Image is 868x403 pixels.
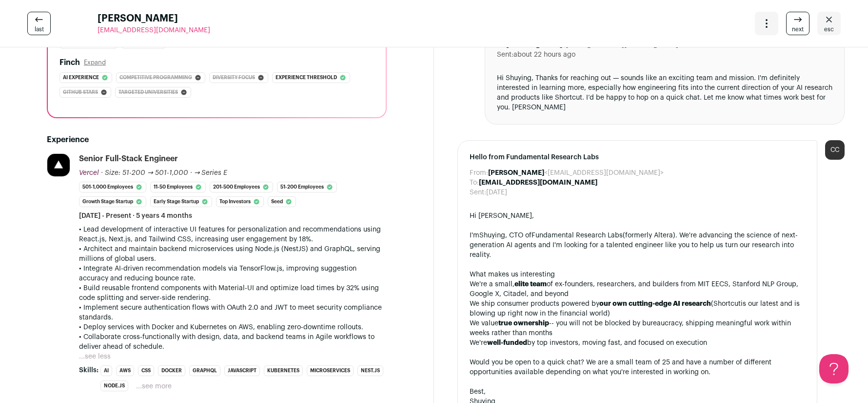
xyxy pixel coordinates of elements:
[116,365,134,376] li: AWS
[264,365,303,376] li: Kubernetes
[79,153,178,164] div: Senior Full-Stack Engineer
[470,231,805,260] div: I'm , CTO of (formerly Altera). We're advancing the science of next-generation AI agents and I'm ...
[357,365,383,376] li: Nest.js
[79,283,387,303] p: • Build reusable frontend components with Material-UI and optimize load times by 32% using code s...
[479,179,597,186] b: [EMAIL_ADDRESS][DOMAIN_NAME]
[118,87,178,97] span: Targeted universities
[79,303,387,322] p: • Implement secure authentication flows with OAuth 2.0 and JWT to meet security compliance standa...
[194,170,228,176] span: → Series E
[497,50,513,60] dt: Sent:
[84,59,106,66] button: Expand
[224,365,260,376] li: JavaScript
[27,12,51,35] a: last
[79,322,387,332] p: • Deploy services with Docker and Kubernetes on AWS, enabling zero-downtime rollouts.
[786,12,809,35] a: next
[268,196,296,207] li: Seed
[63,87,98,97] span: Github stars
[599,300,711,307] strong: our own cutting-edge AI research
[158,365,185,376] li: Docker
[119,73,192,83] span: Competitive programming
[470,211,805,221] div: Hi [PERSON_NAME],
[277,182,337,192] li: 51-200 employees
[213,73,255,83] span: Diversity focus
[307,365,354,376] li: Microservices
[79,244,387,264] p: • Architect and maintain backend microservices using Node.js (NestJS) and GraphQL, serving millio...
[825,140,845,160] div: CC
[513,50,575,60] dd: about 22 hours ago
[150,196,212,207] li: Early Stage Startup
[98,27,210,34] span: [EMAIL_ADDRESS][DOMAIN_NAME]
[79,170,99,176] span: Vercel
[819,354,848,383] iframe: Help Scout Beacon - Open
[488,168,664,178] dd: <[EMAIL_ADDRESS][DOMAIN_NAME]>
[470,168,488,178] dt: From:
[79,352,111,361] button: ...see less
[79,264,387,283] p: • Integrate AI-driven recommendation models via TensorFlow.js, improving suggestion accuracy and ...
[79,332,387,352] p: • Collaborate cross-functionally with design, data, and backend teams in Agile workflows to deliv...
[470,152,805,162] span: Hello from Fundamental Research Labs
[487,339,527,346] strong: well-funded
[470,338,805,348] li: We're by top investors, moving fast, and focused on execution
[35,25,44,33] span: last
[98,12,210,25] span: [PERSON_NAME]
[497,73,832,112] div: Hi Shuying, Thanks for reaching out — sounds like an exciting team and mission. I'm definitely in...
[817,12,841,35] a: Close
[479,232,505,239] a: Shuying
[189,365,220,376] li: GraphQL
[470,299,805,318] li: We ship consumer products powered by ( is our latest and is blowing up right now in the financial...
[100,381,128,391] li: Node.js
[532,232,623,239] a: Fundamental Research Labs
[514,281,547,288] strong: elite team
[136,382,172,391] button: ...see more
[190,168,192,178] span: ·
[470,279,805,299] li: We're a small, of ex-founders, researchers, and builders from MIT EECS, Stanford NLP Group, Googl...
[792,25,804,33] span: next
[63,73,99,83] span: Ai experience
[470,270,805,279] div: What makes us interesting
[66,12,90,35] img: b52d1b1992e203d41c8a6729496084778006600ecec2c7eaf3a861999f046cde.jpg
[755,12,778,35] button: Open dropdown
[138,365,154,376] li: CSS
[150,182,206,192] li: 11-50 employees
[79,196,146,207] li: Growth Stage Startup
[276,73,337,83] span: Experience threshold
[486,188,507,197] dd: [DATE]
[98,25,210,35] a: [EMAIL_ADDRESS][DOMAIN_NAME]
[216,196,264,207] li: Top Investors
[59,57,80,68] h2: Finch
[470,358,805,377] div: Would you be open to a quick chat? We are a small team of 25 and have a number of different oppor...
[488,170,544,176] b: [PERSON_NAME]
[79,182,146,192] li: 501-1,000 employees
[100,365,112,376] li: AI
[79,211,192,221] span: [DATE] - Present · 5 years 4 months
[47,154,70,176] img: df0b3117a745217a1124dc682acd1745e583fea2f43f43a9747a75fd3e99fd3e.jpg
[498,320,549,327] strong: true ownership
[470,178,479,188] dt: To:
[47,134,387,146] h2: Experience
[210,182,273,192] li: 201-500 employees
[79,225,387,244] p: • Lead development of interactive UI features for personalization and recommendations using React...
[824,25,834,33] span: esc
[79,365,99,375] span: Skills:
[470,318,805,338] li: We value -- you will not be blocked by bureaucracy, shipping meaningful work within weeks rather ...
[101,170,188,176] span: · Size: 51-200 → 501-1,000
[470,188,486,197] dt: Sent:
[713,300,741,307] a: Shortcut
[470,387,805,397] div: Best,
